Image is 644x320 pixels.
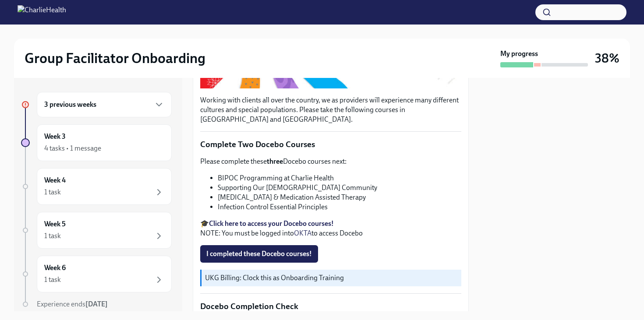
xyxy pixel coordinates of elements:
[21,212,172,249] a: Week 51 task
[44,231,61,241] div: 1 task
[218,173,461,183] li: BIPOC Programming at Charlie Health
[37,92,172,117] div: 3 previous weeks
[21,256,172,292] a: Week 61 task
[200,245,318,263] button: I completed these Docebo courses!
[595,50,619,66] h3: 38%
[200,301,461,312] p: Docebo Completion Check
[206,250,312,258] span: I completed these Docebo courses!
[205,273,458,283] p: UKG Billing: Clock this as Onboarding Training
[44,100,96,109] h6: 3 previous weeks
[218,193,461,202] li: [MEDICAL_DATA] & Medication Assisted Therapy
[200,157,461,166] p: Please complete these Docebo courses next:
[200,139,461,150] p: Complete Two Docebo Courses
[85,300,108,308] strong: [DATE]
[200,219,461,238] p: 🎓 NOTE: You must be logged into to access Docebo
[44,176,66,185] h6: Week 4
[44,263,66,273] h6: Week 6
[44,132,66,141] h6: Week 3
[209,219,334,228] a: Click here to access your Docebo courses!
[44,275,61,285] div: 1 task
[44,219,66,229] h6: Week 5
[218,202,461,212] li: Infection Control Essential Principles
[21,168,172,205] a: Week 41 task
[37,300,108,308] span: Experience ends
[294,229,311,237] a: OKTA
[21,124,172,161] a: Week 34 tasks • 1 message
[25,49,205,67] h2: Group Facilitator Onboarding
[500,49,538,59] strong: My progress
[44,187,61,197] div: 1 task
[200,95,461,124] p: Working with clients all over the country, we as providers will experience many different culture...
[218,183,461,193] li: Supporting Our [DEMOGRAPHIC_DATA] Community
[44,144,101,153] div: 4 tasks • 1 message
[267,157,283,165] strong: three
[18,5,66,19] img: CharlieHealth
